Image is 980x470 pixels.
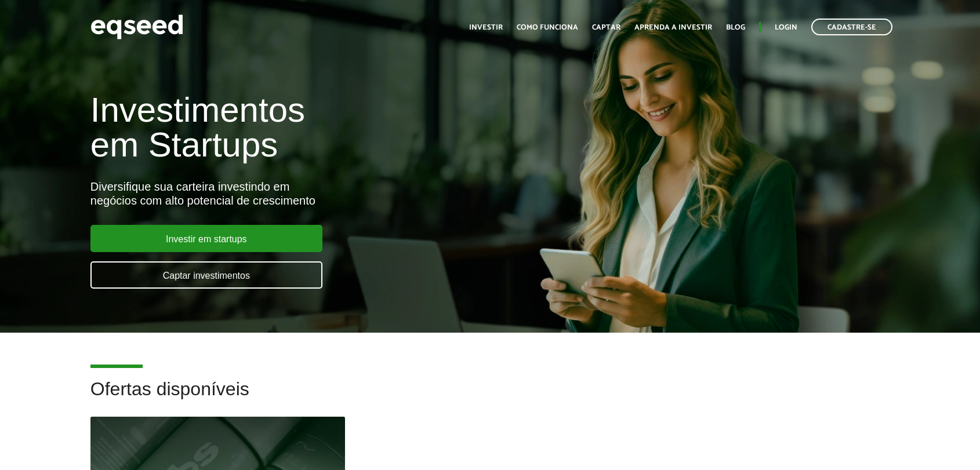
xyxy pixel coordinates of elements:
[592,24,620,31] a: Captar
[90,180,563,207] div: Diversifique sua carteira investindo em negócios com alto potencial de crescimento
[775,24,797,31] a: Login
[726,24,745,31] a: Blog
[90,379,890,417] h2: Ofertas disponíveis
[517,24,578,31] a: Como funciona
[469,24,503,31] a: Investir
[90,93,563,162] h1: Investimentos em Startups
[811,19,892,35] a: Cadastre-se
[90,225,322,252] a: Investir em startups
[634,24,712,31] a: Aprenda a investir
[90,261,322,289] a: Captar investimentos
[90,12,183,42] img: EqSeed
